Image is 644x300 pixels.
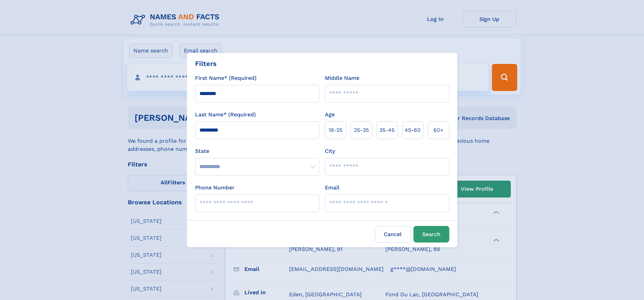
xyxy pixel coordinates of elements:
span: 45‑60 [405,126,421,134]
span: 35‑45 [379,126,395,134]
span: 25‑35 [354,126,369,134]
label: Phone Number [195,184,235,192]
label: Middle Name [325,74,359,82]
label: First Name* (Required) [195,74,257,82]
label: City [325,147,335,155]
span: 60+ [433,126,444,134]
label: Age [325,111,335,119]
span: 18‑25 [329,126,342,134]
label: State [195,147,319,155]
div: Filters [195,59,217,69]
label: Email [325,184,339,192]
button: Search [413,226,449,243]
label: Last Name* (Required) [195,111,256,119]
label: Cancel [375,226,411,243]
